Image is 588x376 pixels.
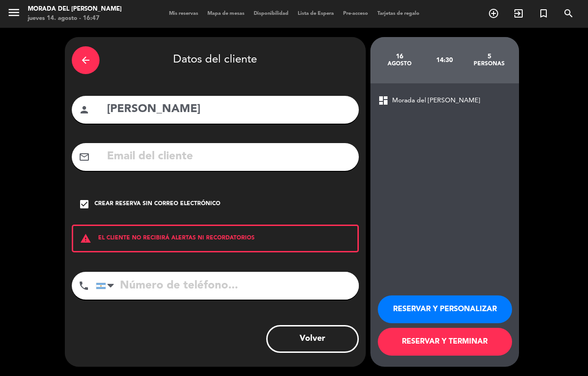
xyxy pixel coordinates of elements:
span: Mis reservas [164,11,203,16]
span: Mapa de mesas [203,11,249,16]
button: RESERVAR Y PERSONALIZAR [378,295,512,323]
input: Número de teléfono... [96,272,359,300]
div: Morada del [PERSON_NAME] [28,5,122,14]
span: Morada del [PERSON_NAME] [392,95,480,106]
i: arrow_back [80,55,91,66]
div: Crear reserva sin correo electrónico [94,200,220,209]
div: jueves 14. agosto - 16:47 [28,14,122,23]
i: check_box [79,199,90,210]
i: person [79,104,90,115]
button: RESERVAR Y TERMINAR [378,328,512,356]
div: EL CLIENTE NO RECIBIRÁ ALERTAS NI RECORDATORIOS [72,225,359,252]
i: search [563,8,574,19]
div: Argentina: +54 [96,272,118,299]
button: menu [7,6,21,23]
i: menu [7,6,21,19]
i: add_circle_outline [488,8,499,19]
span: Lista de Espera [293,11,338,16]
div: Datos del cliente [72,44,359,76]
input: Nombre del cliente [106,100,352,119]
i: warning [73,233,98,244]
input: Email del cliente [106,147,352,166]
div: 14:30 [422,44,467,76]
div: personas [467,60,512,68]
i: turned_in_not [538,8,549,19]
button: Volver [266,325,359,353]
span: Tarjetas de regalo [373,11,424,16]
i: mail_outline [79,151,90,163]
i: phone [78,280,89,291]
span: Pre-acceso [338,11,373,16]
div: 5 [467,53,512,60]
div: 16 [377,53,422,60]
span: Disponibilidad [249,11,293,16]
span: dashboard [378,95,389,106]
div: agosto [377,60,422,68]
i: exit_to_app [513,8,524,19]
